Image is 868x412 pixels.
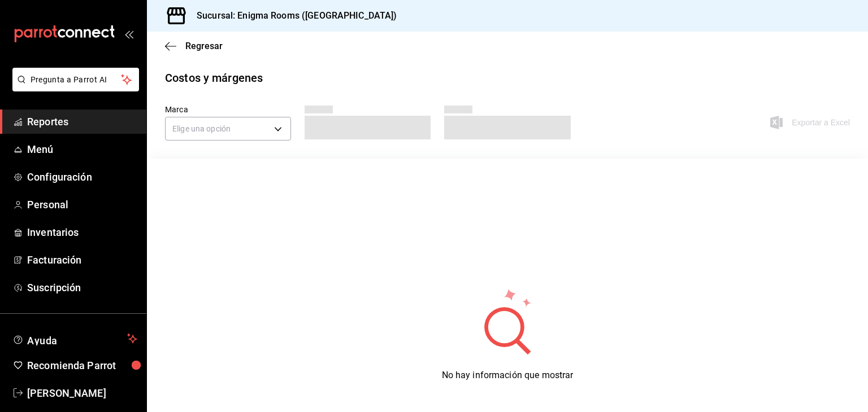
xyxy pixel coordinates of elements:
[442,370,574,380] span: No hay información que mostrar
[27,385,137,401] span: [PERSON_NAME]
[185,41,223,51] span: Regresar
[165,41,223,51] button: Regresar
[27,114,137,129] span: Reportes
[27,225,137,240] span: Inventarios
[27,142,137,157] span: Menú
[8,82,139,94] a: Pregunta a Parrot AI
[27,169,137,185] span: Configuración
[165,69,263,86] div: Costos y márgenes
[12,68,139,91] button: Pregunta a Parrot AI
[31,74,121,86] span: Pregunta a Parrot AI
[27,332,123,345] span: Ayuda
[124,29,133,38] button: open_drawer_menu
[188,9,397,23] h3: Sucursal: Enigma Rooms ([GEOGRAPHIC_DATA])
[27,280,137,295] span: Suscripción
[27,358,137,373] span: Recomienda Parrot
[165,117,291,141] div: Elige una opción
[165,106,291,113] label: Marca
[27,252,137,268] span: Facturación
[27,197,137,212] span: Personal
